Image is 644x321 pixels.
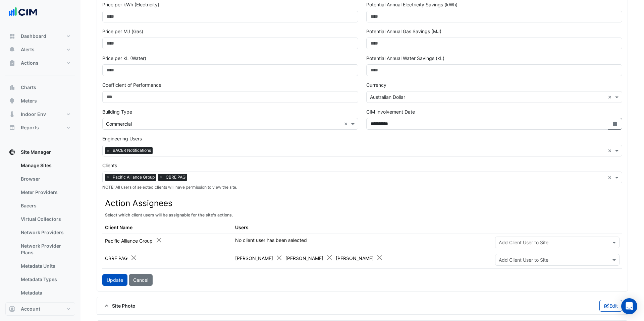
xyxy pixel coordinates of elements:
th: Users [232,221,492,234]
a: Network Providers [15,226,75,239]
span: Actions [21,60,39,66]
button: Update [102,274,127,286]
a: Network Provider Plans [15,239,75,259]
span: Meters [21,98,37,104]
td: No client user has been selected [232,234,492,251]
button: Alerts [5,43,75,56]
strong: NOTE [102,185,113,190]
button: Charts [5,81,75,94]
app-icon: Indoor Env [9,111,15,118]
button: Edit [599,300,623,312]
a: Browser [15,172,75,186]
span: Pacific Alliance Group [111,174,156,181]
div: [PERSON_NAME] [336,254,383,262]
h3: Action Assignees [105,198,620,208]
label: CIM Involvement Date [366,108,415,115]
small: : All users of selected clients will have permission to view the site. [102,185,237,190]
div: Open Intercom Messenger [621,298,637,314]
label: Clients [102,162,117,169]
span: Site Manager [21,149,51,155]
span: Charts [21,84,36,91]
button: Close [326,254,333,261]
span: Alerts [21,46,35,53]
span: Indoor Env [21,111,46,118]
button: Close [376,254,383,261]
a: Virtual Collectors [15,212,75,226]
a: Metadata [15,286,75,300]
app-icon: Actions [9,60,15,66]
label: Potential Annual Water Savings (kL) [366,55,444,62]
span: Dashboard [21,33,46,40]
a: Meter Providers [15,186,75,199]
button: Cancel [129,274,153,286]
div: Pacific Alliance Group [105,237,162,244]
label: Engineering Users [102,135,142,142]
span: CBRE PAG [164,174,187,181]
label: Price per kWh (Electricity) [102,1,159,8]
label: Currency [366,81,386,88]
a: Manage Sites [15,159,75,172]
a: Metadata Units [15,259,75,273]
button: Account [5,302,75,316]
button: Dashboard [5,29,75,43]
label: Potential Annual Electricity Savings (kWh) [366,1,458,8]
a: Bacers [15,199,75,212]
div: [PERSON_NAME] [235,254,283,262]
fa-icon: Select Date [612,121,618,127]
button: Meters [5,94,75,108]
app-icon: Charts [9,84,15,91]
label: Coefficient of Performance [102,81,161,88]
span: Reports [21,124,39,131]
span: BACER Notifications [111,147,153,154]
span: Clear [608,147,613,154]
app-icon: Alerts [9,46,15,53]
a: Meters [15,300,75,313]
span: Clear [608,93,613,101]
button: Indoor Env [5,108,75,121]
label: Potential Annual Gas Savings (MJ) [366,28,441,35]
app-icon: Site Manager [9,149,15,155]
label: Price per kL (Water) [102,55,146,62]
label: Building Type [102,108,132,115]
small: Select which client users will be assignable for the site's actions. [105,212,233,217]
span: Clear [608,174,613,181]
span: Site Photo [102,302,136,309]
th: Client Name [102,221,232,234]
div: [PERSON_NAME] [285,254,333,262]
button: Close [276,254,283,261]
button: Reports [5,121,75,134]
span: Clear [344,120,350,127]
app-icon: Reports [9,124,15,131]
div: CBRE PAG [105,254,137,262]
button: Close [155,237,162,244]
button: Actions [5,56,75,70]
a: Metadata Types [15,273,75,286]
span: × [105,174,111,181]
app-icon: Dashboard [9,33,15,40]
button: Site Manager [5,145,75,159]
span: × [158,174,164,181]
app-icon: Meters [9,98,15,104]
button: Close [130,254,137,261]
img: Company Logo [8,5,38,19]
span: Account [21,306,40,312]
span: × [105,147,111,154]
label: Price per MJ (Gas) [102,28,143,35]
